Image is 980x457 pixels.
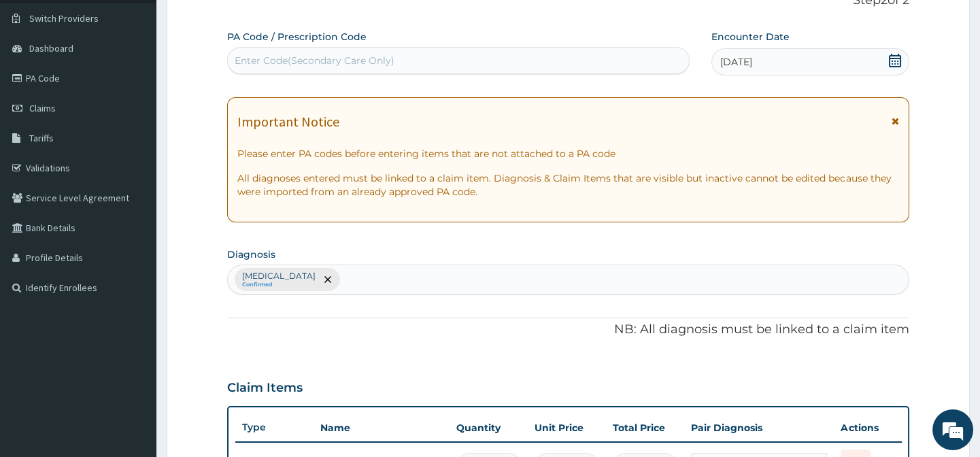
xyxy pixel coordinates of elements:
[25,68,55,102] img: d_794563401_company_1708531726252_794563401
[235,415,314,440] th: Type
[242,282,316,288] small: Confirmed
[227,381,303,396] h3: Claim Items
[237,171,898,199] p: All diagnoses entered must be linked to a claim item. Diagnosis & Claim Items that are visible bu...
[7,309,259,356] textarea: Type your message and hit 'Enter'
[227,30,367,44] label: PA Code / Prescription Code
[314,414,450,441] th: Name
[29,42,73,54] span: Dashboard
[227,248,275,261] label: Diagnosis
[223,7,256,39] div: Minimize live chat window
[237,114,339,129] h1: Important Notice
[242,271,316,282] p: [MEDICAL_DATA]
[528,414,606,441] th: Unit Price
[29,102,56,114] span: Claims
[834,414,902,441] th: Actions
[235,54,394,67] div: Enter Code(Secondary Care Only)
[79,140,188,277] span: We're online!
[711,30,790,44] label: Encounter Date
[450,414,528,441] th: Quantity
[29,12,99,24] span: Switch Providers
[71,76,229,94] div: Chat with us now
[237,147,898,160] p: Please enter PA codes before entering items that are not attached to a PA code
[684,414,834,441] th: Pair Diagnosis
[720,55,752,69] span: [DATE]
[29,132,54,144] span: Tariffs
[322,273,334,286] span: remove selection option
[606,414,684,441] th: Total Price
[227,321,909,339] p: NB: All diagnosis must be linked to a claim item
